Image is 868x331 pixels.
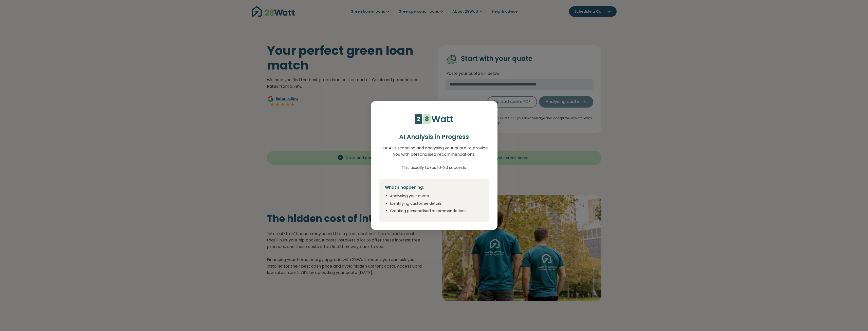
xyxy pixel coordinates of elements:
[431,112,453,126] p: Watt
[390,193,483,199] li: Analysing your quote
[385,185,483,190] h4: What's happening:
[417,114,420,124] div: 2
[379,145,489,171] p: Our AI is scanning and analysing your quote to provide you with personalised recommendations. Thi...
[425,114,429,124] div: 8
[390,201,483,206] li: Identifying customer details
[390,208,483,214] li: Creating personalised recommendations
[379,133,489,141] h2: AI Analysis in Progress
